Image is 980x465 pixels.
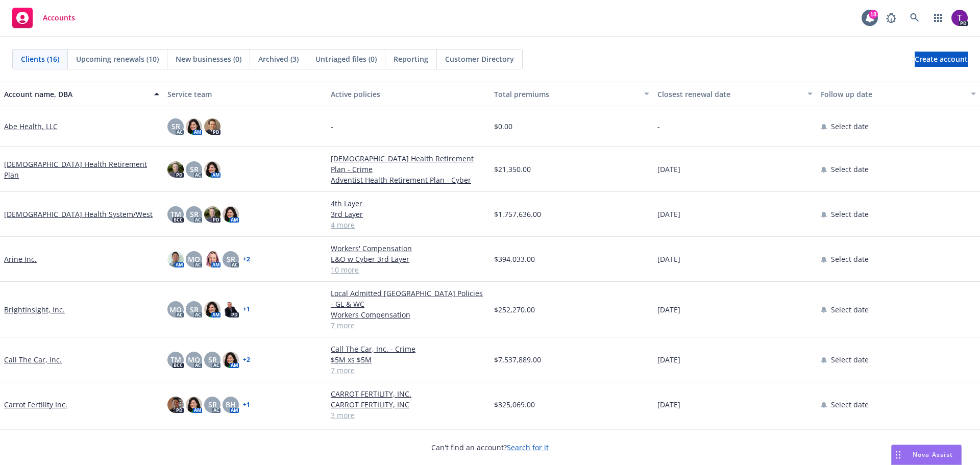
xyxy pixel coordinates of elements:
[657,164,680,175] span: [DATE]
[204,301,220,317] img: photo
[869,9,878,18] div: 18
[494,164,531,175] span: $21,350.00
[188,354,200,365] span: MQ
[4,254,37,264] a: Arine Inc.
[657,304,680,315] span: [DATE]
[4,209,153,219] a: [DEMOGRAPHIC_DATA] Health System/West
[657,209,680,219] span: [DATE]
[904,8,925,28] a: Search
[657,254,680,264] span: [DATE]
[494,254,535,264] span: $394,033.00
[331,320,486,331] a: 7 more
[204,206,220,223] img: photo
[657,354,680,365] span: [DATE]
[331,399,486,410] a: CARROT FERTILITY, INC
[494,209,541,219] span: $1,757,636.00
[169,304,182,315] span: MQ
[208,354,217,365] span: SR
[186,118,202,135] img: photo
[331,89,486,100] div: Active policies
[331,388,486,399] a: CARROT FERTILITY, INC.
[223,352,239,368] img: photo
[331,243,486,254] a: Workers' Compensation
[243,306,250,312] a: + 1
[223,301,239,317] img: photo
[831,164,869,175] span: Select date
[167,161,184,178] img: photo
[204,118,220,135] img: photo
[208,399,217,410] span: SR
[494,89,638,100] div: Total premiums
[657,399,680,410] span: [DATE]
[226,399,236,410] span: BH
[657,89,801,100] div: Closest renewal date
[490,82,653,106] button: Total premiums
[431,442,549,453] span: Can't find an account?
[494,121,512,132] span: $0.00
[243,357,250,363] a: + 2
[657,121,660,132] span: -
[190,164,199,175] span: SR
[831,209,869,219] span: Select date
[445,54,514,64] span: Customer Directory
[204,251,220,267] img: photo
[190,304,199,315] span: SR
[331,153,486,175] a: [DEMOGRAPHIC_DATA] Health Retirement Plan - Crime
[204,161,220,178] img: photo
[331,288,486,309] a: Local Admitted [GEOGRAPHIC_DATA] Policies - GL & WC
[831,354,869,365] span: Select date
[170,354,181,365] span: TM
[4,354,62,365] a: Call The Car, Inc.
[331,264,486,275] a: 10 more
[243,402,250,408] a: + 1
[831,304,869,315] span: Select date
[188,254,200,264] span: MQ
[331,121,333,132] span: -
[331,354,486,365] a: $5M xs $5M
[831,254,869,264] span: Select date
[331,175,486,185] a: Adventist Health Retirement Plan - Cyber
[4,121,58,132] a: Abe Health, LLC
[176,54,241,64] span: New businesses (0)
[331,219,486,230] a: 4 more
[821,89,965,100] div: Follow up date
[170,209,181,219] span: TM
[243,256,250,262] a: + 2
[43,14,75,22] span: Accounts
[915,52,968,67] a: Create account
[4,399,67,410] a: Carrot Fertility Inc.
[494,399,535,410] span: $325,069.00
[21,54,59,64] span: Clients (16)
[76,54,159,64] span: Upcoming renewals (10)
[331,198,486,209] a: 4th Layer
[331,309,486,320] a: Workers Compensation
[331,254,486,264] a: E&O w Cyber 3rd Layer
[167,89,323,100] div: Service team
[831,399,869,410] span: Select date
[928,8,948,28] a: Switch app
[913,450,953,459] span: Nova Assist
[163,82,327,106] button: Service team
[881,8,901,28] a: Report a Bug
[331,344,486,354] a: Call The Car, Inc. - Crime
[394,54,428,64] span: Reporting
[8,4,79,32] a: Accounts
[4,304,65,315] a: BrightInsight, Inc.
[186,397,202,413] img: photo
[507,443,549,452] a: Search for it
[653,82,817,106] button: Closest renewal date
[167,397,184,413] img: photo
[190,209,199,219] span: SR
[331,410,486,421] a: 3 more
[331,365,486,376] a: 7 more
[223,206,239,223] img: photo
[951,10,968,26] img: photo
[171,121,180,132] span: SR
[891,445,962,465] button: Nova Assist
[4,89,148,100] div: Account name, DBA
[258,54,299,64] span: Archived (3)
